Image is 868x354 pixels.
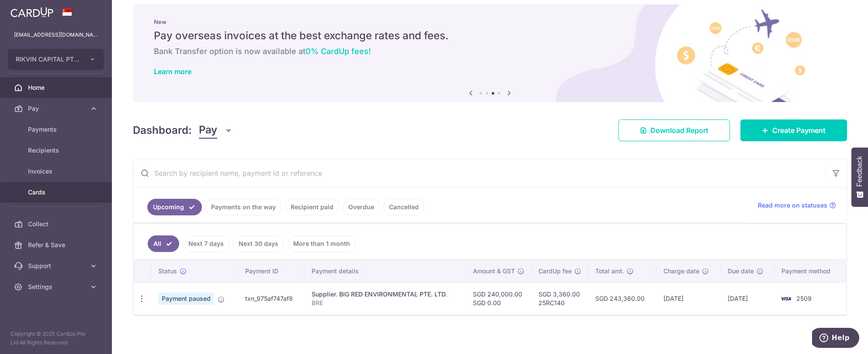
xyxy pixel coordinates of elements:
[158,293,214,305] span: Payment paused
[28,188,86,197] span: Cards
[772,125,826,136] span: Create Payment
[618,119,730,141] a: Download Report
[812,328,859,350] iframe: Opens a widget where you can find more information
[148,235,179,252] a: All
[233,235,284,252] a: Next 30 days
[205,199,281,215] a: Payments on the way
[312,299,459,307] p: BRE
[28,146,86,155] span: Recipients
[796,295,812,302] span: 2509
[199,122,233,139] button: Pay
[28,283,86,291] span: Settings
[158,267,177,276] span: Status
[656,283,721,314] td: [DATE]
[343,199,380,215] a: Overdue
[306,47,371,56] span: 0% CardUp fees!
[856,156,864,187] span: Feedback
[383,199,424,215] a: Cancelled
[721,283,774,314] td: [DATE]
[238,283,305,314] td: txn_975af747af8
[851,147,868,207] button: Feedback - Show survey
[312,290,459,299] div: Supplier. BIG RED ENVIRONMENTAL PTE. LTD.
[28,220,86,228] span: Collect
[466,283,531,314] td: SGD 240,000.00 SGD 0.00
[28,125,86,134] span: Payments
[16,55,80,64] span: RIKVIN CAPITAL PTE. LTD.
[133,123,192,138] h4: Dashboard:
[154,29,826,43] h5: Pay overseas invoices at the best exchange rates and fees.
[473,267,515,276] span: Amount & GST
[777,293,795,304] img: Bank Card
[728,267,754,276] span: Due date
[10,7,53,17] img: CardUp
[238,260,305,283] th: Payment ID
[285,199,339,215] a: Recipient paid
[28,104,86,113] span: Pay
[650,125,708,136] span: Download Report
[531,283,588,314] td: SGD 3,360.00 25RC140
[663,267,699,276] span: Charge date
[595,267,624,276] span: Total amt.
[133,4,847,102] img: International Invoice Banner
[740,119,847,141] a: Create Payment
[538,267,572,276] span: CardUp fee
[28,241,86,249] span: Refer & Save
[305,260,466,283] th: Payment details
[199,122,217,139] span: Pay
[14,31,98,39] p: [EMAIL_ADDRESS][DOMAIN_NAME]
[28,262,86,270] span: Support
[8,49,104,70] button: RIKVIN CAPITAL PTE. LTD.
[774,260,846,283] th: Payment method
[588,283,656,314] td: SGD 243,360.00
[288,235,356,252] a: More than 1 month
[183,235,229,252] a: Next 7 days
[154,46,826,57] h6: Bank Transfer option is now available at
[147,199,202,215] a: Upcoming
[154,67,191,76] a: Learn more
[154,18,826,25] p: New
[758,201,836,210] a: Read more on statuses
[28,83,86,92] span: Home
[28,167,86,176] span: Invoices
[133,159,826,187] input: Search by recipient name, payment id or reference
[758,201,827,210] span: Read more on statuses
